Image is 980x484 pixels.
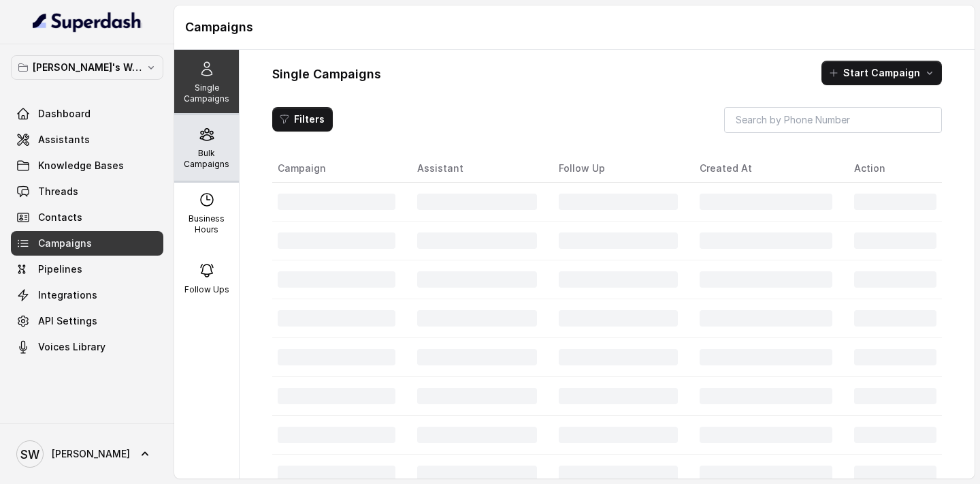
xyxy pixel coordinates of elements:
span: Dashboard [38,107,91,121]
input: Search by Phone Number [724,107,942,133]
a: Integrations [11,283,163,307]
button: [PERSON_NAME]'s Workspace [11,55,163,80]
p: [PERSON_NAME]'s Workspace [33,59,142,76]
button: Start Campaign [821,61,942,85]
p: Single Campaigns [180,82,233,104]
span: Pipelines [38,262,82,276]
a: Assistants [11,127,163,152]
span: API Settings [38,314,97,328]
a: Threads [11,179,163,204]
a: Voices Library [11,335,163,359]
a: Knowledge Bases [11,153,163,178]
h1: Single Campaigns [272,63,381,85]
span: [PERSON_NAME] [52,447,130,461]
th: Campaign [272,155,406,183]
text: SW [20,447,39,462]
p: Business Hours [180,213,233,235]
p: Bulk Campaigns [180,148,233,170]
th: Created At [689,155,843,183]
span: Integrations [38,288,97,302]
button: Filters [272,107,333,132]
th: Assistant [406,155,548,183]
th: Action [843,155,942,183]
span: Voices Library [38,340,105,354]
a: API Settings [11,309,163,333]
span: Contacts [38,211,82,224]
h1: Campaigns [185,16,964,38]
a: Dashboard [11,102,163,126]
a: [PERSON_NAME] [11,435,163,473]
a: Contacts [11,205,163,230]
img: light.svg [33,11,142,33]
th: Follow Up [548,155,689,183]
span: Threads [38,185,78,198]
a: Campaigns [11,231,163,256]
span: Knowledge Bases [38,159,124,172]
span: Assistants [38,133,90,147]
span: Campaigns [38,237,92,250]
p: Follow Ups [184,284,229,295]
a: Pipelines [11,257,163,282]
